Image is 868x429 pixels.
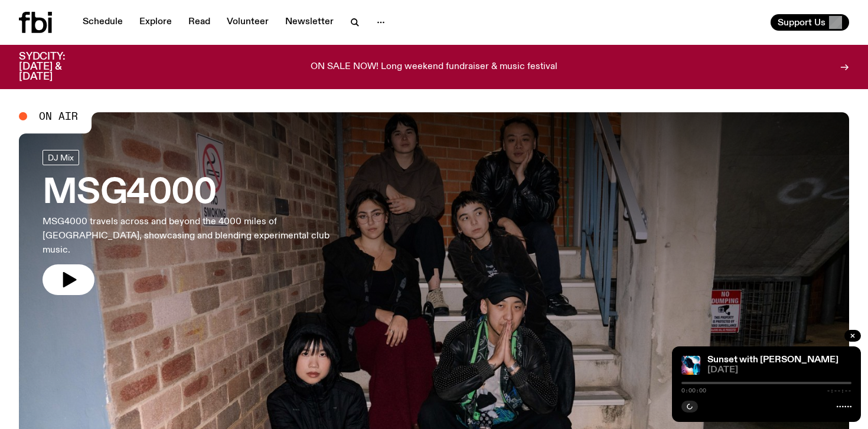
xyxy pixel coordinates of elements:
span: DJ Mix [48,153,74,162]
h3: SYDCITY: [DATE] & [DATE] [19,52,94,82]
a: Sunset with [PERSON_NAME] [707,355,838,365]
a: Volunteer [220,14,276,31]
span: On Air [39,111,78,122]
h3: MSG4000 [43,177,345,210]
a: Explore [132,14,179,31]
a: Read [181,14,217,31]
p: MSG4000 travels across and beyond the 4000 miles of [GEOGRAPHIC_DATA], showcasing and blending ex... [43,215,345,257]
a: MSG4000MSG4000 travels across and beyond the 4000 miles of [GEOGRAPHIC_DATA], showcasing and blen... [43,150,345,295]
span: 0:00:00 [681,388,706,394]
span: Support Us [778,17,825,28]
a: Schedule [76,14,130,31]
span: -:--:-- [827,388,851,394]
span: [DATE] [707,366,851,375]
img: Simon Caldwell stands side on, looking downwards. He has headphones on. Behind him is a brightly ... [681,356,700,375]
a: DJ Mix [43,150,79,165]
button: Support Us [771,14,849,31]
p: ON SALE NOW! Long weekend fundraiser & music festival [311,62,557,73]
a: Newsletter [278,14,341,31]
